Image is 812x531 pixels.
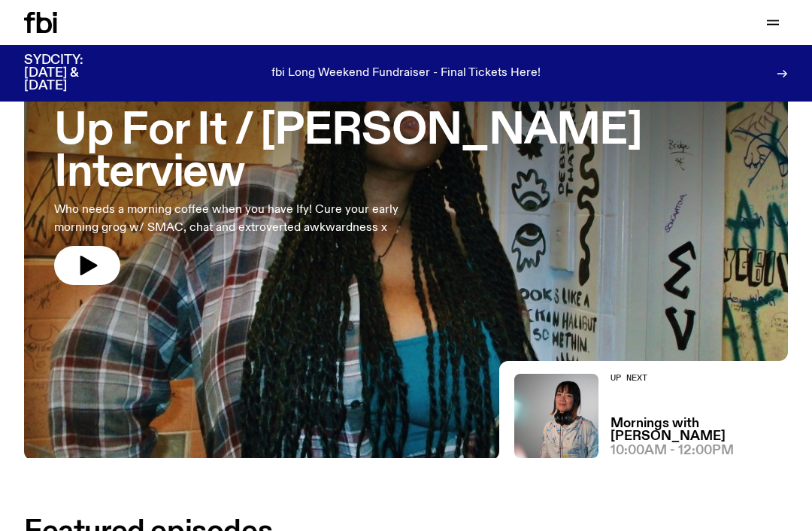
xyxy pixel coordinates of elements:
[24,28,788,458] a: Ify - a Brown Skin girl with black braided twists, looking up to the side with her tongue stickin...
[54,201,439,237] p: Who needs a morning coffee when you have Ify! Cure your early morning grog w/ SMAC, chat and extr...
[514,374,598,458] img: Kana Frazer is smiling at the camera with her head tilted slightly to her left. She wears big bla...
[271,67,541,80] p: fbi Long Weekend Fundraiser - Final Tickets Here!
[54,111,758,195] h3: Up For It / [PERSON_NAME] Interview
[24,54,120,93] h3: SYDCITY: [DATE] & [DATE]
[611,445,734,457] span: 10:00am - 12:00pm
[54,76,758,285] a: Up For It / [PERSON_NAME] InterviewWho needs a morning coffee when you have Ify! Cure your early ...
[611,374,788,382] h2: Up Next
[611,417,788,443] a: Mornings with [PERSON_NAME]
